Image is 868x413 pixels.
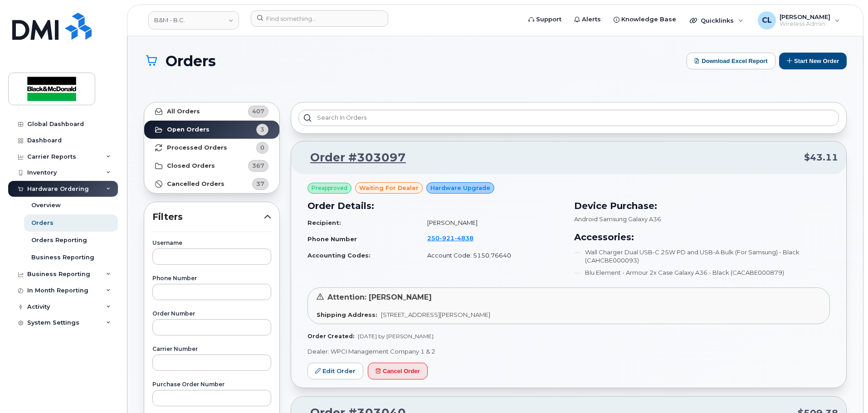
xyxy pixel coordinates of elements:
[152,382,271,387] label: Purchase Order Number
[167,126,210,133] strong: Open Orders
[427,234,473,242] span: 250
[359,184,419,192] span: waiting for dealer
[152,210,264,224] span: Filters
[299,150,406,166] a: Order #303097
[381,311,490,318] span: [STREET_ADDRESS][PERSON_NAME]
[144,175,279,193] a: Cancelled Orders37
[307,219,341,226] strong: Recipient:
[260,125,264,134] span: 3
[307,199,563,213] h3: Order Details:
[427,234,484,242] a: 2509214838
[252,161,264,170] span: 367
[327,293,432,301] span: Attention: [PERSON_NAME]
[454,234,473,242] span: 4838
[252,107,264,116] span: 407
[298,110,839,126] input: Search in orders
[317,311,377,318] strong: Shipping Address:
[307,333,354,340] strong: Order Created:
[152,346,271,352] label: Carrier Number
[574,248,830,265] li: Wall Charger Dual USB-C 25W PD and USB-A Bulk (For Samsung) - Black (CAHCBE000093)
[430,184,490,192] span: Hardware Upgrade
[152,311,271,316] label: Order Number
[358,333,434,340] span: [DATE] by [PERSON_NAME]
[419,215,563,231] td: [PERSON_NAME]
[152,240,271,246] label: Username
[779,53,847,69] button: Start New Order
[307,235,357,243] strong: Phone Number
[368,363,428,379] button: Cancel Order
[152,276,271,281] label: Phone Number
[574,215,661,223] span: Android Samsung Galaxy A36
[167,162,215,170] strong: Closed Orders
[144,121,279,139] a: Open Orders3
[804,151,838,164] span: $43.11
[144,157,279,175] a: Closed Orders367
[167,180,224,188] strong: Cancelled Orders
[144,102,279,121] a: All Orders407
[574,199,830,213] h3: Device Purchase:
[312,184,347,192] span: Preapproved
[256,180,264,188] span: 37
[574,268,830,277] li: Blu Element - Armour 2x Case Galaxy A36 - Black (CACABE000879)
[307,347,830,356] p: Dealer: WPCI Management Company 1 & 2
[166,53,216,69] span: Orders
[439,234,454,242] span: 921
[419,248,563,263] td: Account Code: 5150.76640
[307,363,363,379] a: Edit Order
[260,143,264,152] span: 0
[574,230,830,244] h3: Accessories:
[167,144,227,151] strong: Processed Orders
[687,53,775,69] button: Download Excel Report
[144,139,279,157] a: Processed Orders0
[307,252,371,259] strong: Accounting Codes:
[167,108,200,115] strong: All Orders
